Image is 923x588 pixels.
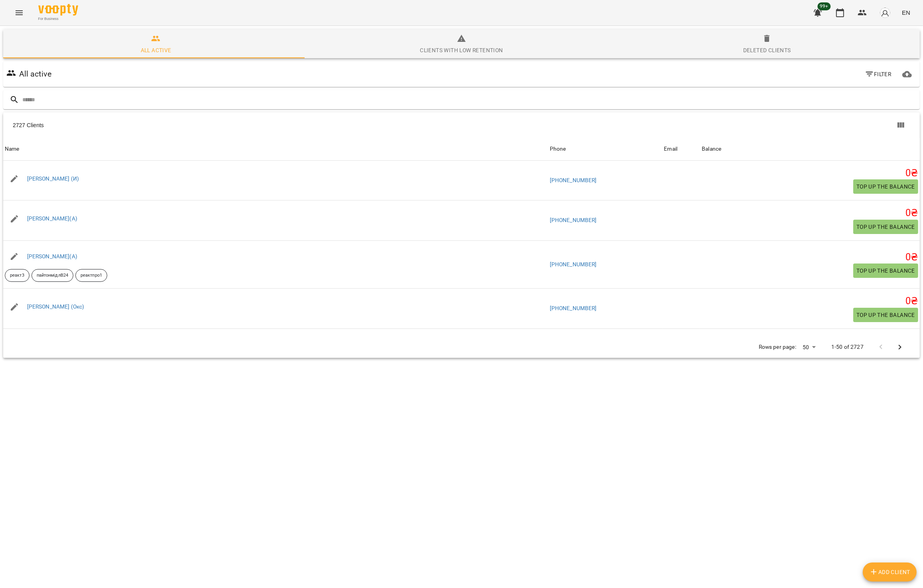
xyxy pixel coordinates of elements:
span: Email [664,144,699,154]
button: Top up the balance [853,308,918,322]
div: Email [664,144,677,154]
h5: 0 ₴ [702,207,918,219]
div: Balance [702,144,721,154]
div: Sort [550,144,566,154]
p: реакт3 [10,272,24,279]
button: Top up the balance [853,264,918,278]
span: Top up the balance [856,266,915,275]
div: Table Toolbar [3,112,920,138]
button: Next Page [890,338,909,357]
div: Sort [664,144,677,154]
span: Filter [865,69,892,79]
span: Phone [550,144,661,154]
span: 99+ [818,2,831,10]
button: Top up the balance [853,179,918,194]
h6: All active [19,68,51,80]
p: пайтонмідлВ24 [37,272,68,279]
a: [PERSON_NAME] (Окс) [27,303,85,310]
div: Deleted clients [743,45,791,55]
span: EN [902,8,910,17]
div: Phone [550,144,566,154]
a: [PERSON_NAME] (И) [27,175,79,182]
span: Top up the balance [856,310,915,320]
button: Top up the balance [853,220,918,234]
h5: 0 ₴ [702,295,918,307]
div: Name [5,144,20,154]
div: пайтонмідлВ24 [31,269,73,282]
span: Name [5,144,547,154]
div: 50 [799,342,819,353]
a: [PHONE_NUMBER] [550,177,597,183]
button: Menu [10,3,29,22]
div: All active [141,45,171,55]
p: Rows per page: [759,343,796,351]
button: EN [899,5,913,20]
div: 2727 Clients [13,121,468,129]
div: Sort [702,144,721,154]
a: [PERSON_NAME](А) [27,215,77,222]
a: [PHONE_NUMBER] [550,261,597,267]
h5: 0 ₴ [702,251,918,264]
span: For Business [38,16,78,22]
p: реактпро1 [81,272,102,279]
h5: 0 ₴ [702,167,918,179]
a: [PERSON_NAME](А) [27,253,77,260]
p: 1-50 of 2727 [831,343,864,351]
a: [PHONE_NUMBER] [550,305,597,311]
button: Filter [862,67,895,81]
span: Top up the balance [856,222,915,232]
button: Columns view [891,116,910,135]
a: [PHONE_NUMBER] [550,217,597,223]
div: Clients with low retention [420,45,503,55]
img: avatar_s.png [880,7,891,18]
div: Sort [5,144,20,154]
div: реактпро1 [75,269,107,282]
div: реакт3 [5,269,30,282]
span: Balance [702,144,918,154]
img: Voopty Logo [38,4,78,16]
span: Top up the balance [856,182,915,191]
